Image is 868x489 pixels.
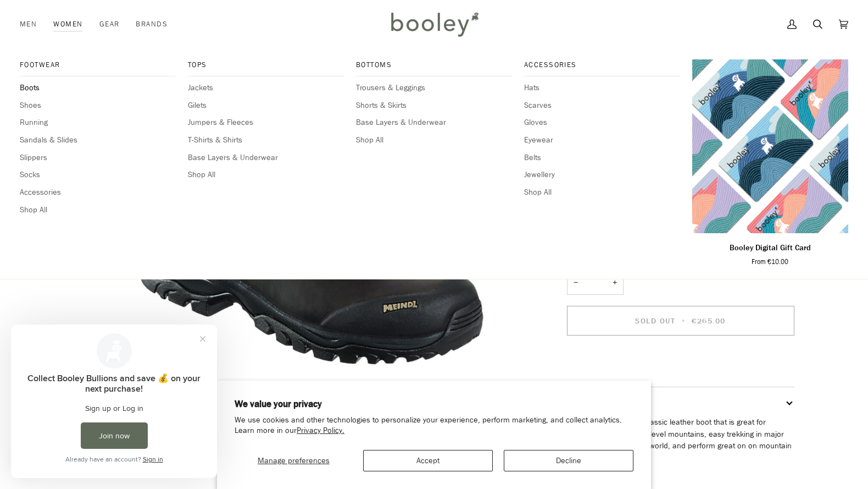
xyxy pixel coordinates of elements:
[20,134,176,146] a: Sandals & Slides
[99,19,120,30] span: Gear
[188,117,344,129] a: Jumpers & Fleeces
[606,271,624,295] button: +
[524,186,680,199] a: Shop All
[20,82,176,94] a: Boots
[567,416,794,464] p: This 3 season, sturdy, classic leather boot that is great for demanding hikes in low level mounta...
[524,59,680,76] a: Accessories
[188,134,344,146] a: T-Shirts & Shirts
[567,306,794,336] button: Sold Out • €265.00
[20,169,176,181] a: Socks
[692,238,848,267] a: Booley Digital Gift Card
[297,425,344,436] a: Privacy Policy.
[20,59,176,76] a: Footwear
[356,59,512,76] a: Bottoms
[524,152,680,164] a: Belts
[678,316,689,326] span: •
[20,59,176,70] span: Footwear
[188,169,344,181] a: Shop All
[504,450,633,471] button: Decline
[20,100,176,112] a: Shoes
[188,100,344,112] a: Gilets
[524,169,680,181] a: Jewellery
[524,134,680,146] a: Eyewear
[567,271,624,295] input: Quantity
[188,59,344,70] span: Tops
[692,59,848,233] product-grid-item-variant: €10.00
[258,455,330,466] span: Manage preferences
[356,100,512,112] a: Shorts & Skirts
[20,204,176,216] a: Shop All
[635,316,675,326] span: Sold Out
[235,398,633,410] h2: We value your privacy
[11,325,217,478] iframe: Loyalty program pop-up with offers and actions
[692,59,848,266] product-grid-item: Booley Digital Gift Card
[524,117,680,129] a: Gloves
[188,59,344,76] a: Tops
[356,82,512,94] a: Trousers & Leggings
[20,19,37,30] span: Men
[20,117,176,129] a: Running
[20,186,176,199] a: Accessories
[752,257,788,267] span: From €10.00
[524,82,680,94] a: Hats
[730,242,811,254] p: Booley Digital Gift Card
[20,152,176,164] a: Slippers
[386,8,482,40] img: Booley
[363,450,493,471] button: Accept
[567,387,794,416] button: Description
[356,117,512,129] a: Base Layers & Underwear
[188,82,344,94] a: Jackets
[356,59,512,70] span: Bottoms
[356,134,512,146] a: Shop All
[567,271,585,295] button: −
[692,316,726,326] span: €265.00
[692,59,848,233] a: Booley Digital Gift Card
[524,59,680,70] span: Accessories
[524,100,680,112] a: Scarves
[188,152,344,164] a: Base Layers & Underwear
[136,19,168,30] span: Brands
[235,450,352,471] button: Manage preferences
[235,415,633,436] p: We use cookies and other technologies to personalize your experience, perform marketing, and coll...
